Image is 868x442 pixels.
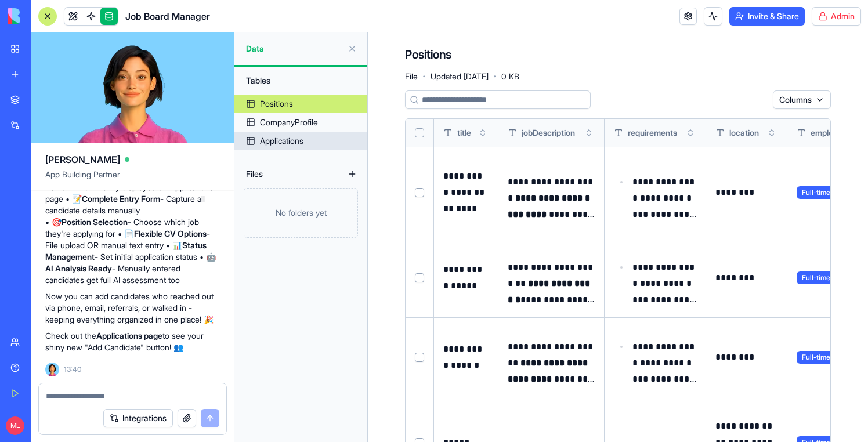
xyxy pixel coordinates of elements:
[729,127,759,139] span: location
[62,217,128,227] strong: Position Selection
[773,90,831,109] button: Columns
[45,170,220,286] p: • ➕ - Prominently displayed on Applications page • 📝 - Capture all candidate details manually • 🎯...
[96,331,162,340] strong: Applications page
[260,98,293,110] div: Positions
[45,330,220,353] p: Check out the to see your shiny new "Add Candidate" button! 👥
[415,128,424,137] button: Select all
[240,165,333,183] div: Files
[797,186,836,199] span: Full-time
[45,169,220,190] span: App Building Partner
[103,409,173,427] button: Integrations
[422,67,426,86] span: ·
[405,46,451,63] h4: Positions
[45,153,120,166] span: [PERSON_NAME]
[493,67,497,86] span: ·
[415,188,424,197] button: Select row
[82,194,160,204] strong: Complete Entry Form
[729,7,805,26] button: Invite & Share
[405,71,418,82] span: File
[431,71,489,82] span: Updated [DATE]
[583,127,595,139] button: Toggle sort
[246,43,343,55] span: Data
[812,7,861,26] button: Admin
[45,363,59,376] img: Ella_00000_wcx2te.png
[125,9,210,23] span: Job Board Manager
[45,171,204,192] strong: "Add Candidate" Button
[240,71,361,90] div: Tables
[415,273,424,282] button: Select row
[234,95,367,113] a: Positions
[234,113,367,132] a: CompanyProfile
[64,365,82,374] span: 13:40
[45,263,112,273] strong: AI Analysis Ready
[45,291,220,325] p: Now you can add candidates who reached out via phone, email, referrals, or walked in - keeping ev...
[260,135,303,147] div: Applications
[628,127,677,139] span: requirements
[6,416,24,435] span: ML
[134,229,207,238] strong: Flexible CV Options
[522,127,575,139] span: jobDescription
[415,353,424,362] button: Select row
[244,188,358,238] div: No folders yet
[45,240,207,262] strong: Status Management
[501,71,519,82] span: 0 KB
[766,127,777,139] button: Toggle sort
[685,127,696,139] button: Toggle sort
[477,127,489,139] button: Toggle sort
[234,132,367,150] a: Applications
[457,127,471,139] span: title
[260,117,318,128] div: CompanyProfile
[797,351,836,364] span: Full-time
[234,188,367,238] a: No folders yet
[8,8,80,24] img: logo
[797,271,836,284] span: Full-time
